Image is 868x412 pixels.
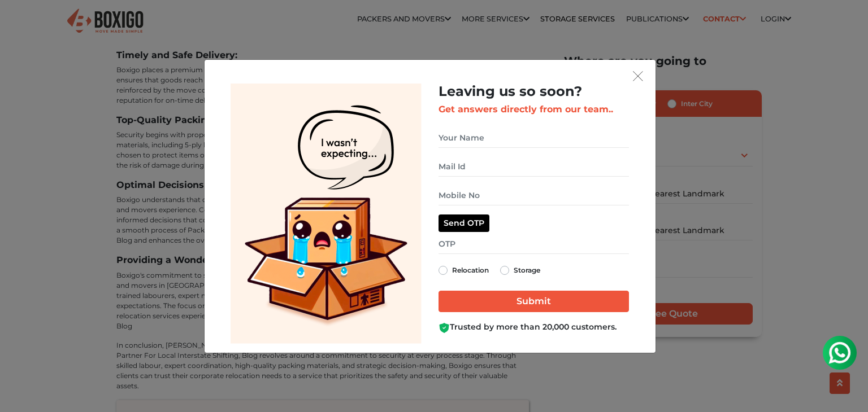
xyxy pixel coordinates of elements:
[452,264,489,277] label: Relocation
[11,11,34,34] img: whatsapp-icon.svg
[439,234,629,254] input: OTP
[633,71,643,81] img: exit
[514,264,540,277] label: Storage
[439,128,629,148] input: Your Name
[439,214,489,232] button: Send OTP
[439,322,450,334] img: Boxigo Customer Shield
[439,157,629,177] input: Mail Id
[439,104,629,115] h3: Get answers directly from our team..
[439,186,629,205] input: Mobile No
[231,84,422,344] img: Lead Welcome Image
[439,84,629,100] h2: Leaving us so soon?
[439,291,629,312] input: Submit
[439,321,629,333] div: Trusted by more than 20,000 customers.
